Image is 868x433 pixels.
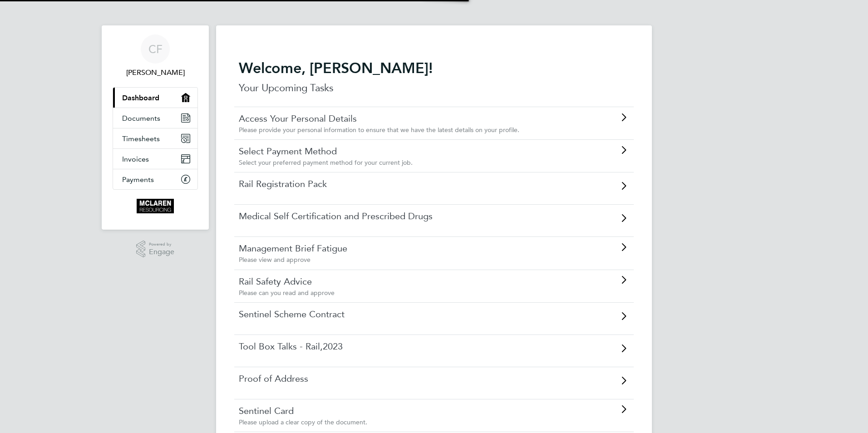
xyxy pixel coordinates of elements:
[239,418,367,426] span: Please upload a clear copy of the document.
[122,134,160,143] span: Timesheets
[239,373,578,384] a: Proof of Address
[113,128,197,148] a: Timesheets
[102,25,209,230] nav: Main navigation
[239,113,578,124] a: Access Your Personal Details
[149,241,174,248] span: Powered by
[239,308,578,320] a: Sentinel Scheme Contract
[122,175,154,184] span: Payments
[122,114,160,123] span: Documents
[239,210,578,222] a: Medical Self Certification and Prescribed Drugs
[122,155,149,163] span: Invoices
[239,256,311,264] span: Please view and approve
[239,81,629,95] p: Your Upcoming Tasks
[239,289,335,297] span: Please can you read and approve
[113,34,198,78] a: CF[PERSON_NAME]
[148,43,163,55] span: CF
[137,199,173,213] img: mclaren-logo-retina.png
[113,149,197,169] a: Invoices
[239,145,578,157] a: Select Payment Method
[113,67,198,78] span: Charley Frost
[149,248,174,256] span: Engage
[239,158,413,167] span: Select your preferred payment method for your current job.
[239,59,629,77] h2: Welcome, [PERSON_NAME]!
[239,242,578,254] a: Management Brief Fatigue
[113,88,197,108] a: Dashboard
[239,276,578,287] a: Rail Safety Advice
[239,178,578,190] a: Rail Registration Pack
[239,340,578,352] a: Tool Box Talks - Rail,2023
[113,169,197,189] a: Payments
[239,405,578,417] a: Sentinel Card
[136,241,175,258] a: Powered byEngage
[239,126,519,134] span: Please provide your personal information to ensure that we have the latest details on your profile.
[113,108,197,128] a: Documents
[113,199,198,213] a: Go to home page
[122,93,159,102] span: Dashboard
